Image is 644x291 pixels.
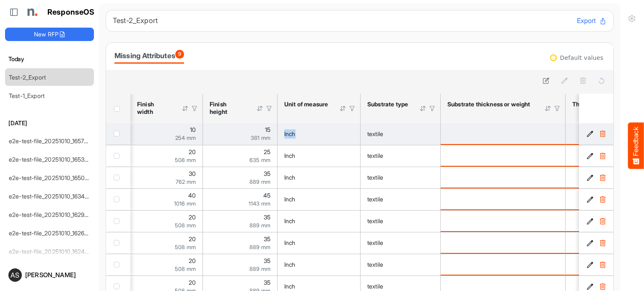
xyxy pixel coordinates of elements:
[441,188,566,210] td: is template cell Column Header httpsnorthellcomontologiesmapping-rulesmaterialhasmaterialthicknes...
[175,222,196,229] span: 508 mm
[367,217,383,224] span: textile
[114,50,184,62] div: Missing Attributes
[264,148,270,155] span: 25
[9,92,44,99] a: Test-1_Export
[265,126,270,133] span: 15
[175,157,196,163] span: 508 mm
[579,167,615,188] td: ecc421d3-b396-4054-ab78-8d0d6e8394da is template cell Column Header
[598,195,607,203] button: Delete
[106,94,130,123] th: Header checkbox
[130,232,203,254] td: 20 is template cell Column Header httpsnorthellcomontologiesmapping-rulesmeasurementhasfinishsize...
[278,188,361,210] td: Inch is template cell Column Header httpsnorthellcomontologiesmapping-rulesmeasurementhasunitofme...
[598,217,607,225] button: Delete
[367,152,383,159] span: textile
[189,279,196,286] span: 20
[249,178,270,185] span: 889 mm
[130,145,203,167] td: 20 is template cell Column Header httpsnorthellcomontologiesmapping-rulesmeasurementhasfinishsize...
[441,145,566,167] td: is template cell Column Header httpsnorthellcomontologiesmapping-rulesmaterialhasmaterialthicknes...
[106,254,130,276] td: checkbox
[579,254,615,276] td: c835cc2e-f4c6-4860-becd-82c1bfcd2149 is template cell Column Header
[5,28,94,41] button: New RFP
[264,235,270,242] span: 35
[284,239,296,246] span: Inch
[5,118,94,128] h6: [DATE]
[106,210,130,232] td: checkbox
[203,232,278,254] td: 35 is template cell Column Header httpsnorthellcomontologiesmapping-rulesmeasurementhasfinishsize...
[367,174,383,181] span: textile
[553,105,561,112] div: Filter Icon
[628,122,644,169] button: Feedback
[191,105,198,112] div: Filter Icon
[264,279,270,286] span: 35
[284,196,296,203] span: Inch
[9,74,46,81] a: Test-2_Export
[203,188,278,210] td: 45 is template cell Column Header httpsnorthellcomontologiesmapping-rulesmeasurementhasfinishsize...
[106,123,130,145] td: checkbox
[284,152,296,159] span: Inch
[586,173,594,182] button: Edit
[441,232,566,254] td: is template cell Column Header httpsnorthellcomontologiesmapping-rulesmaterialhasmaterialthicknes...
[189,148,196,155] span: 20
[348,105,356,112] div: Filter Icon
[188,192,196,199] span: 40
[175,134,196,141] span: 254 mm
[203,145,278,167] td: 25 is template cell Column Header httpsnorthellcomontologiesmapping-rulesmeasurementhasfinishsize...
[106,167,130,188] td: checkbox
[284,100,328,108] div: Unit of measure
[203,210,278,232] td: 35 is template cell Column Header httpsnorthellcomontologiesmapping-rulesmeasurementhasfinishsize...
[175,265,196,272] span: 508 mm
[47,8,95,17] h1: ResponseOS
[367,130,383,137] span: textile
[25,272,91,278] div: [PERSON_NAME]
[284,261,296,268] span: Inch
[130,188,203,210] td: 40 is template cell Column Header httpsnorthellcomontologiesmapping-rulesmeasurementhasfinishsize...
[278,167,361,188] td: Inch is template cell Column Header httpsnorthellcomontologiesmapping-rulesmeasurementhasunitofme...
[560,55,603,61] div: Default values
[189,257,196,264] span: 20
[264,170,270,177] span: 35
[598,173,607,182] button: Delete
[9,156,92,163] a: e2e-test-file_20251010_165343
[579,123,615,145] td: e1b6d7a2-f878-4193-b778-09025ed1c150 is template cell Column Header
[428,105,436,112] div: Filter Icon
[598,260,607,269] button: Delete
[577,15,607,26] button: Export
[249,265,270,272] span: 889 mm
[367,261,383,268] span: textile
[579,145,615,167] td: 1fc8d725-b1c3-4ded-85c0-288a5a618d52 is template cell Column Header
[265,105,273,112] div: Filter Icon
[203,254,278,276] td: 35 is template cell Column Header httpsnorthellcomontologiesmapping-rulesmeasurementhasfinishsize...
[203,167,278,188] td: 35 is template cell Column Header httpsnorthellcomontologiesmapping-rulesmeasurementhasfinishsize...
[586,130,594,138] button: Edit
[361,254,441,276] td: textile is template cell Column Header httpsnorthellcomontologiesmapping-rulesmaterialhassubstrat...
[9,229,91,237] a: e2e-test-file_20251010_162658
[284,130,296,137] span: Inch
[278,254,361,276] td: Inch is template cell Column Header httpsnorthellcomontologiesmapping-rulesmeasurementhasunitofme...
[190,126,196,133] span: 10
[189,235,196,242] span: 20
[9,137,91,144] a: e2e-test-file_20251010_165709
[586,195,594,203] button: Edit
[441,123,566,145] td: is template cell Column Header httpsnorthellcomontologiesmapping-rulesmaterialhasmaterialthicknes...
[210,100,245,116] div: Finish height
[175,244,196,250] span: 508 mm
[106,188,130,210] td: checkbox
[9,211,92,218] a: e2e-test-file_20251010_162943
[579,188,615,210] td: c98a4775-87b4-4c97-9cf2-f119e49f6f23 is template cell Column Header
[361,210,441,232] td: textile is template cell Column Header httpsnorthellcomontologiesmapping-rulesmaterialhassubstrat...
[441,167,566,188] td: is template cell Column Header httpsnorthellcomontologiesmapping-rulesmaterialhasmaterialthicknes...
[176,178,196,185] span: 762 mm
[598,282,607,291] button: Delete
[361,188,441,210] td: textile is template cell Column Header httpsnorthellcomontologiesmapping-rulesmaterialhassubstrat...
[278,123,361,145] td: Inch is template cell Column Header httpsnorthellcomontologiesmapping-rulesmeasurementhasunitofme...
[367,196,383,203] span: textile
[9,193,92,200] a: e2e-test-file_20251010_163447
[264,257,270,264] span: 35
[598,239,607,247] button: Delete
[598,130,607,138] button: Delete
[9,174,92,181] a: e2e-test-file_20251010_165056
[10,272,19,278] span: AS
[106,232,130,254] td: checkbox
[137,100,171,116] div: Finish width
[367,283,383,290] span: textile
